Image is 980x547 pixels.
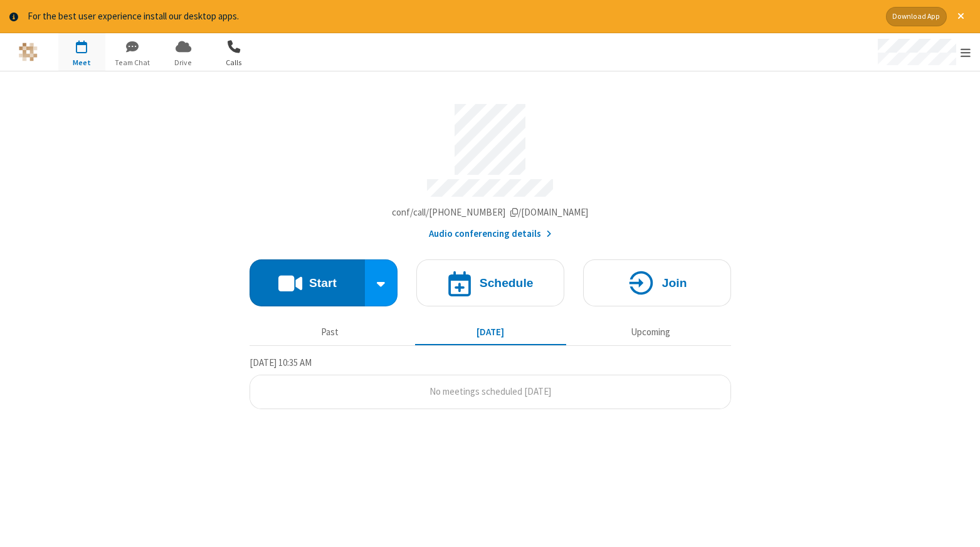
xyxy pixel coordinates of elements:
[416,259,564,306] button: Schedule
[250,355,731,409] section: Today's Meetings
[949,514,971,538] iframe: Chat
[429,385,551,397] span: No meetings scheduled [DATE]
[19,43,38,61] img: iotum.​ucaas.​tech
[575,321,726,345] button: Upcoming
[160,57,207,68] span: Drive
[250,259,366,306] button: Start
[58,57,105,68] span: Meet
[28,9,877,24] div: For the best user experience install our desktop apps.
[480,277,534,289] h4: Schedule
[662,277,687,289] h4: Join
[211,57,258,68] span: Calls
[429,227,551,241] button: Audio conferencing details
[866,33,980,71] div: Open menu
[583,259,731,306] button: Join
[250,95,731,241] section: Account details
[414,321,566,345] button: [DATE]
[4,33,51,71] button: Logo
[250,357,312,368] span: [DATE] 10:35 AM
[365,259,398,306] div: Start conference options
[951,7,971,26] button: Close alert
[392,206,588,218] span: Copy my meeting room link
[392,206,588,220] button: Copy my meeting room linkCopy my meeting room link
[109,57,156,68] span: Team Chat
[309,277,337,289] h4: Start
[254,321,405,345] button: Past
[886,7,947,26] button: Download App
